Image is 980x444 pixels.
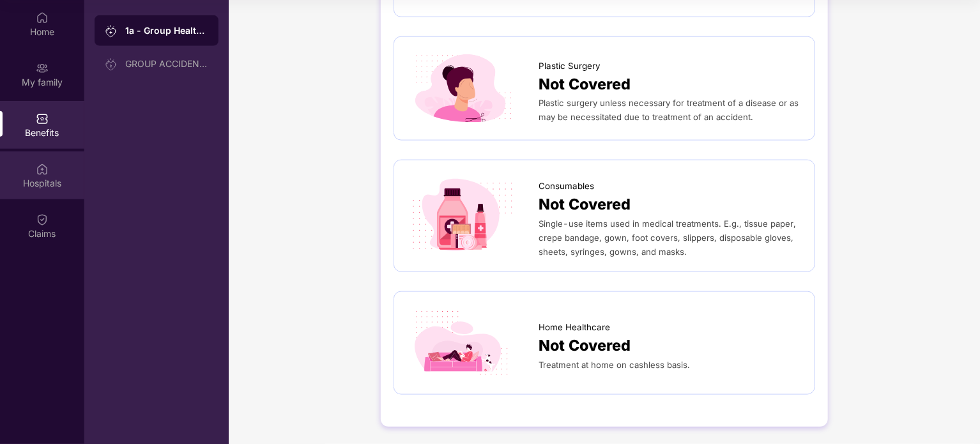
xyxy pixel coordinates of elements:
span: Consumables [539,180,594,193]
span: Not Covered [539,193,631,217]
div: GROUP ACCIDENTAL INSURANCE [125,59,208,69]
span: Single-use items used in medical treatments. E.g., tissue paper, crepe bandage, gown, foot covers... [539,218,796,257]
img: icon [407,50,517,126]
span: Plastic Surgery [539,59,601,73]
span: Not Covered [539,73,631,96]
img: svg+xml;base64,PHN2ZyBpZD0iSG9zcGl0YWxzIiB4bWxucz0iaHR0cDovL3d3dy53My5vcmcvMjAwMC9zdmciIHdpZHRoPS... [36,163,49,176]
img: svg+xml;base64,PHN2ZyB3aWR0aD0iMjAiIGhlaWdodD0iMjAiIHZpZXdCb3g9IjAgMCAyMCAyMCIgZmlsbD0ibm9uZSIgeG... [36,62,49,75]
img: icon [407,305,517,381]
img: svg+xml;base64,PHN2ZyB3aWR0aD0iMjAiIGhlaWdodD0iMjAiIHZpZXdCb3g9IjAgMCAyMCAyMCIgZmlsbD0ibm9uZSIgeG... [105,58,118,71]
img: svg+xml;base64,PHN2ZyBpZD0iQmVuZWZpdHMiIHhtbG5zPSJodHRwOi8vd3d3LnczLm9yZy8yMDAwL3N2ZyIgd2lkdGg9Ij... [36,112,49,125]
span: Not Covered [539,334,631,358]
span: Plastic surgery unless necessary for treatment of a disease or as may be necessitated due to trea... [539,98,799,122]
div: 1a - Group Health Insurance [125,24,208,37]
span: Treatment at home on cashless basis. [539,360,690,370]
img: svg+xml;base64,PHN2ZyB3aWR0aD0iMjAiIGhlaWdodD0iMjAiIHZpZXdCb3g9IjAgMCAyMCAyMCIgZmlsbD0ibm9uZSIgeG... [105,25,118,38]
img: icon [407,177,517,254]
span: Home Healthcare [539,321,610,334]
img: svg+xml;base64,PHN2ZyBpZD0iQ2xhaW0iIHhtbG5zPSJodHRwOi8vd3d3LnczLm9yZy8yMDAwL3N2ZyIgd2lkdGg9IjIwIi... [36,213,49,226]
img: svg+xml;base64,PHN2ZyBpZD0iSG9tZSIgeG1sbnM9Imh0dHA6Ly93d3cudzMub3JnLzIwMDAvc3ZnIiB3aWR0aD0iMjAiIG... [36,11,49,24]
